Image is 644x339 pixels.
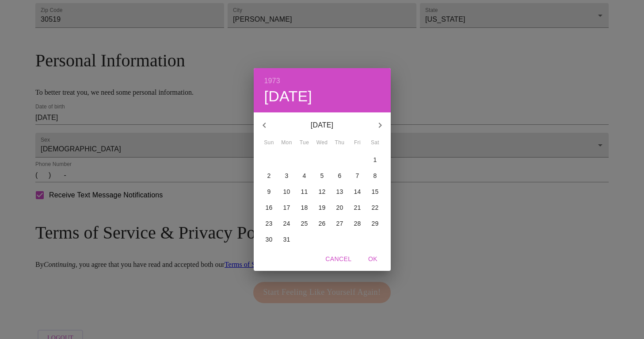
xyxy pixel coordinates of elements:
[332,168,348,184] button: 6
[320,171,324,180] p: 5
[350,139,366,147] span: Fri
[372,187,379,196] p: 15
[373,155,377,164] p: 1
[372,203,379,212] p: 22
[283,235,290,244] p: 31
[367,152,383,168] button: 1
[261,168,277,184] button: 2
[279,168,295,184] button: 3
[336,187,343,196] p: 13
[283,219,290,228] p: 24
[350,216,366,231] button: 28
[314,200,330,216] button: 19
[266,219,273,228] p: 23
[367,200,383,216] button: 22
[322,251,355,267] button: Cancel
[319,203,326,212] p: 19
[261,139,277,147] span: Sun
[332,216,348,231] button: 27
[314,216,330,231] button: 26
[297,216,312,231] button: 25
[279,200,295,216] button: 17
[336,203,343,212] p: 20
[354,187,361,196] p: 14
[332,200,348,216] button: 20
[279,139,295,147] span: Mon
[319,187,326,196] p: 12
[285,171,289,180] p: 3
[373,171,377,180] p: 8
[283,187,290,196] p: 10
[359,251,387,267] button: OK
[338,171,342,180] p: 6
[303,171,306,180] p: 4
[301,187,308,196] p: 11
[297,184,312,200] button: 11
[332,139,348,147] span: Thu
[261,184,277,200] button: 9
[283,203,290,212] p: 17
[314,168,330,184] button: 5
[279,184,295,200] button: 10
[261,216,277,231] button: 23
[314,184,330,200] button: 12
[350,200,366,216] button: 21
[350,168,366,184] button: 7
[319,219,326,228] p: 26
[314,139,330,147] span: Wed
[266,235,273,244] p: 30
[367,184,383,200] button: 15
[267,187,271,196] p: 9
[336,219,343,228] p: 27
[354,203,361,212] p: 21
[261,200,277,216] button: 16
[264,75,280,87] button: 1973
[332,184,348,200] button: 13
[367,139,383,147] span: Sat
[354,219,361,228] p: 28
[279,231,295,247] button: 31
[297,139,312,147] span: Tue
[367,216,383,231] button: 29
[325,254,351,265] span: Cancel
[301,219,308,228] p: 25
[266,203,273,212] p: 16
[275,120,370,131] p: [DATE]
[264,87,312,106] button: [DATE]
[367,168,383,184] button: 8
[279,216,295,231] button: 24
[356,171,359,180] p: 7
[297,168,312,184] button: 4
[297,200,312,216] button: 18
[261,231,277,247] button: 30
[372,219,379,228] p: 29
[267,171,271,180] p: 2
[301,203,308,212] p: 18
[350,184,366,200] button: 14
[362,254,384,265] span: OK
